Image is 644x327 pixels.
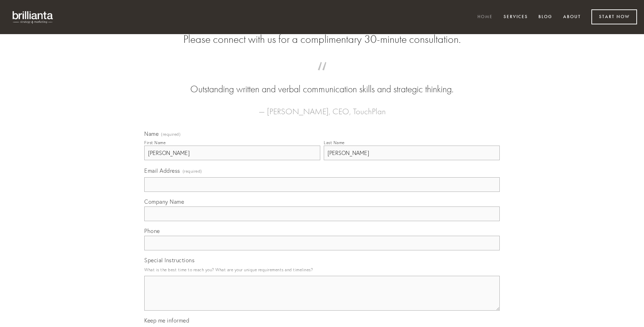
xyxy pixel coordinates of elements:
[144,198,184,205] span: Company Name
[144,33,500,46] h2: Please connect with us for a complimentary 30-minute consultation.
[324,140,345,145] div: Last Name
[534,11,557,23] a: Blog
[144,257,194,264] span: Special Instructions
[155,69,489,96] blockquote: Outstanding written and verbal communication skills and strategic thinking.
[591,9,637,24] a: Start Now
[155,96,489,118] figcaption: — [PERSON_NAME], CEO, TouchPlan
[559,11,585,23] a: About
[144,167,180,174] span: Email Address
[144,130,159,137] span: Name
[473,11,497,23] a: Home
[161,132,181,137] span: (required)
[144,140,166,145] div: First Name
[183,166,202,176] span: (required)
[7,7,59,27] img: brillianta - research, strategy, marketing
[499,11,532,23] a: Services
[144,265,500,274] p: What is the best time to reach you? What are your unique requirements and timelines?
[144,317,189,324] span: Keep me informed
[155,69,489,83] span: “
[144,227,160,234] span: Phone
